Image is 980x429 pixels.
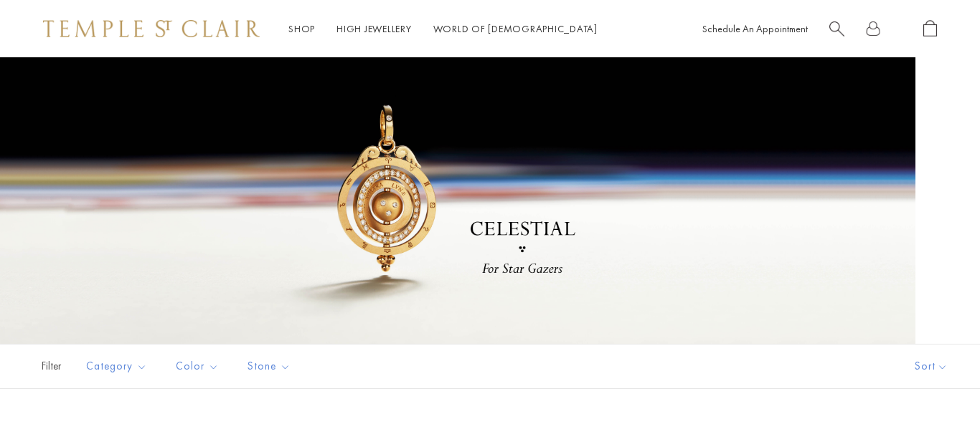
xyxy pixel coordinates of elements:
a: World of [DEMOGRAPHIC_DATA]World of [DEMOGRAPHIC_DATA] [433,22,598,35]
span: Category [79,357,158,375]
span: Color [169,357,230,375]
a: Open Shopping Bag [923,20,937,38]
button: Category [75,350,158,382]
button: Stone [237,350,301,382]
nav: Main navigation [288,20,598,38]
span: Stone [240,357,301,375]
button: Show sort by [882,344,980,388]
a: High JewelleryHigh Jewellery [336,22,412,35]
button: Color [165,350,230,382]
img: Temple St. Clair [43,20,260,37]
a: Search [829,20,844,38]
a: Schedule An Appointment [702,22,808,35]
a: ShopShop [288,22,315,35]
